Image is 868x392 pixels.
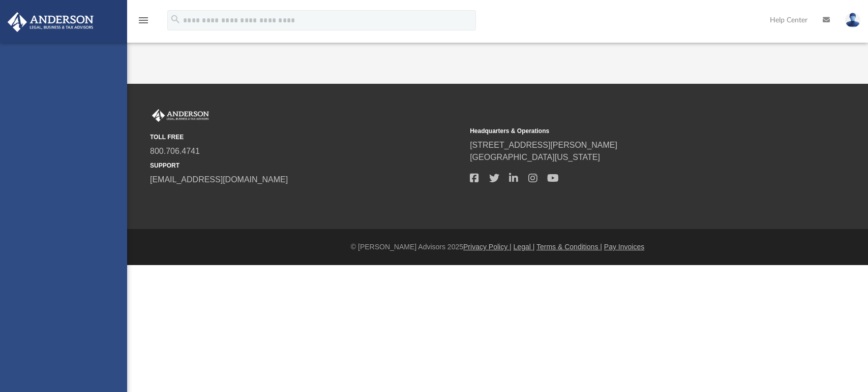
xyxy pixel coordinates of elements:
img: Anderson Advisors Platinum Portal [150,109,211,122]
i: search [170,14,181,25]
small: SUPPORT [150,161,463,170]
a: Legal | [514,243,535,251]
div: © [PERSON_NAME] Advisors 2025 [127,242,868,252]
a: [EMAIL_ADDRESS][DOMAIN_NAME] [150,175,288,184]
a: Privacy Policy | [463,243,512,251]
a: Terms & Conditions | [536,243,602,251]
a: [GEOGRAPHIC_DATA][US_STATE] [470,153,600,161]
img: Anderson Advisors Platinum Portal [5,12,97,32]
i: menu [137,14,149,26]
small: Headquarters & Operations [470,126,783,136]
a: 800.706.4741 [150,147,200,155]
a: [STREET_ADDRESS][PERSON_NAME] [470,141,617,149]
img: User Pic [845,13,860,27]
a: menu [137,19,149,26]
a: Pay Invoices [604,243,644,251]
small: TOLL FREE [150,133,463,142]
